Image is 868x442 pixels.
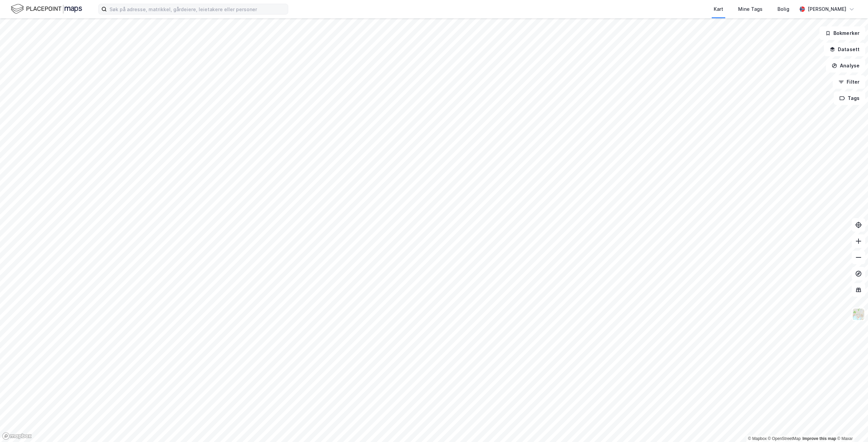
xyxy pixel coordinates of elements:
a: Improve this map [803,436,836,441]
div: [PERSON_NAME] [808,5,846,13]
img: logo.f888ab2527a4732fd821a326f86c7f29.svg [11,3,82,15]
img: Z [852,308,865,321]
iframe: Chat Widget [834,409,868,442]
div: Kart [714,5,723,13]
div: Kontrollprogram for chat [834,409,868,442]
div: Bolig [777,5,789,13]
a: Mapbox [748,436,767,441]
button: Analyse [826,59,865,72]
button: Datasett [824,43,865,56]
div: Mine Tags [738,5,763,13]
a: Mapbox homepage [2,432,32,440]
a: OpenStreetMap [768,436,801,441]
button: Tags [834,91,865,105]
button: Filter [833,75,865,89]
input: Søk på adresse, matrikkel, gårdeiere, leietakere eller personer [107,4,288,14]
button: Bokmerker [820,26,865,40]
